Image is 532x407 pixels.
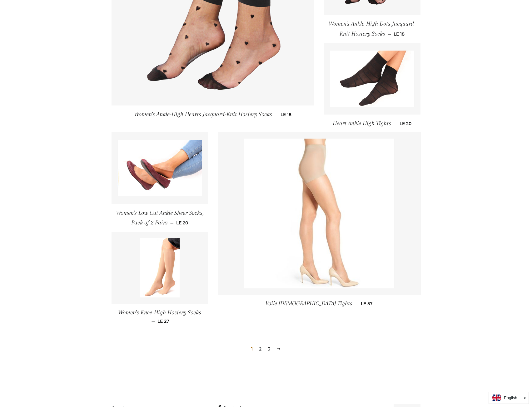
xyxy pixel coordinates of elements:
[176,220,188,226] span: LE 20
[118,309,201,316] span: Women's Knee-High Hosiery Socks
[388,31,391,37] span: —
[256,344,264,354] a: 2
[355,301,358,306] span: —
[116,209,204,226] span: Women's Low Cut Ankle Sheer Socks, Pack of 2 Pairs
[112,204,208,232] a: Women's Low Cut Ankle Sheer Socks, Pack of 2 Pairs — LE 20
[394,121,397,126] span: —
[249,344,255,354] span: 1
[218,295,421,312] a: Voile [DEMOGRAPHIC_DATA] Tights — LE 57
[324,115,420,132] a: Heart Ankle High Tights — LE 20
[394,31,405,37] span: LE 18
[134,111,272,118] span: Women's Ankle-High Hearts Jacquard-Knit Hosiery Socks
[112,304,208,329] a: Women's Knee-High Hosiery Socks — LE 27
[400,121,411,126] span: LE 20
[170,220,174,226] span: —
[329,20,416,37] span: Women's Ankle-High Dots Jacquard-Knit Hosiery Socks
[333,120,391,127] span: Heart Ankle High Tights
[492,395,525,401] a: English
[266,300,352,307] span: Voile [DEMOGRAPHIC_DATA] Tights
[152,318,155,324] span: —
[281,112,291,117] span: LE 18
[504,396,517,400] i: English
[361,301,373,306] span: LE 57
[112,105,315,123] a: Women's Ankle-High Hearts Jacquard-Knit Hosiery Socks — LE 18
[324,15,420,43] a: Women's Ankle-High Dots Jacquard-Knit Hosiery Socks — LE 18
[157,318,169,324] span: LE 27
[275,112,278,117] span: —
[265,344,273,354] a: 3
